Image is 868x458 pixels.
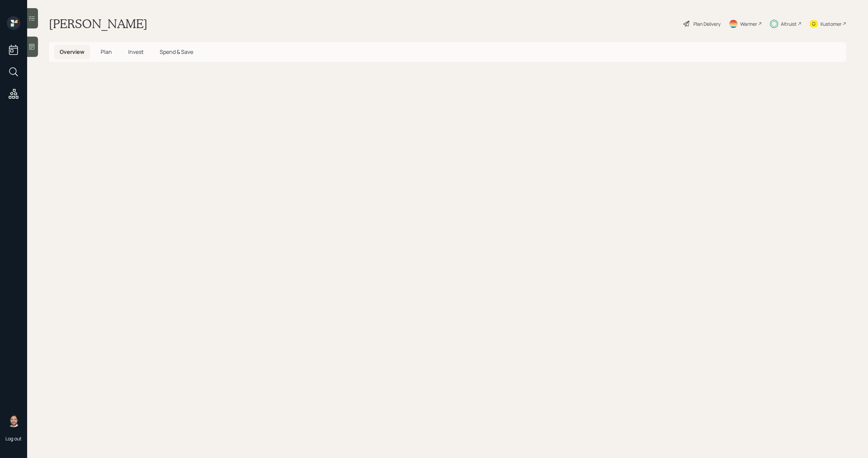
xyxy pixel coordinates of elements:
[49,16,147,31] h1: [PERSON_NAME]
[781,20,797,27] div: Altruist
[60,48,84,56] span: Overview
[821,20,842,27] div: Kustomer
[101,48,112,56] span: Plan
[693,20,721,27] div: Plan Delivery
[7,414,20,427] img: michael-russo-headshot.png
[740,20,757,27] div: Warmer
[160,48,193,56] span: Spend & Save
[128,48,143,56] span: Invest
[5,435,22,442] div: Log out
